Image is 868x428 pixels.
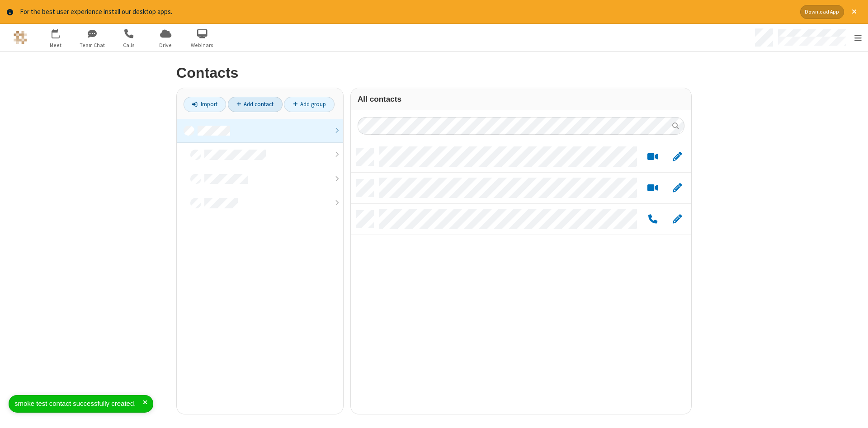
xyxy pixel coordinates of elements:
img: QA Selenium DO NOT DELETE OR CHANGE [14,31,27,44]
a: Add group [284,97,335,112]
button: Start a video meeting [644,182,661,193]
div: smoke test contact successfully created. [14,399,143,409]
a: Add contact [228,97,283,112]
h2: Contacts [176,65,692,81]
button: Download App [800,5,844,19]
span: Team Chat [75,41,109,49]
div: For the best user experience install our desktop apps. [20,7,793,17]
div: grid [351,141,691,414]
button: Edit [668,213,686,225]
h3: All contacts [358,95,684,103]
button: Close alert [847,5,861,19]
a: Import [184,97,226,112]
button: Start a video meeting [644,151,661,162]
button: Edit [668,151,686,162]
button: Edit [668,182,686,193]
div: 1 [58,29,64,36]
span: Webinars [185,41,219,49]
span: Drive [149,41,183,49]
span: Meet [39,41,73,49]
span: Calls [112,41,146,49]
button: Call by phone [644,213,661,225]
